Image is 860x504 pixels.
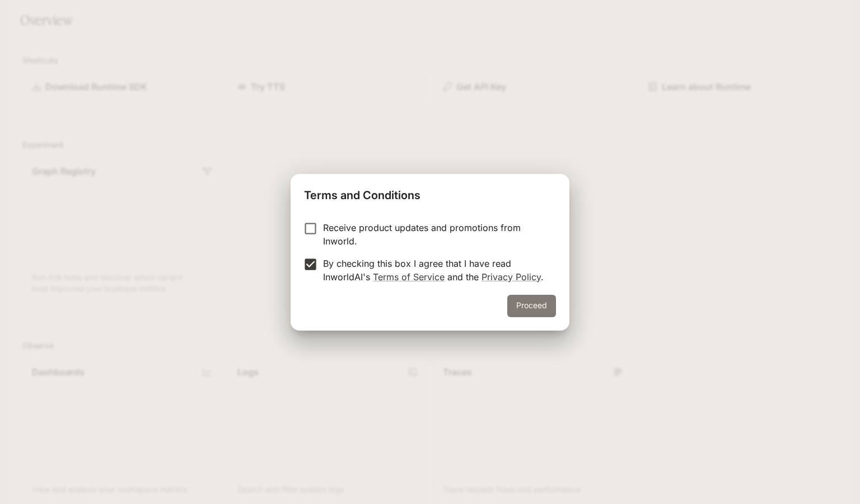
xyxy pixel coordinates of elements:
button: Proceed [507,295,556,317]
a: Terms of Service [373,271,445,282]
h2: Terms and Conditions [291,174,569,212]
a: Privacy Policy [482,271,541,282]
p: By checking this box I agree that I have read InworldAI's and the . [323,257,547,284]
p: Receive product updates and promotions from Inworld. [323,221,547,248]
